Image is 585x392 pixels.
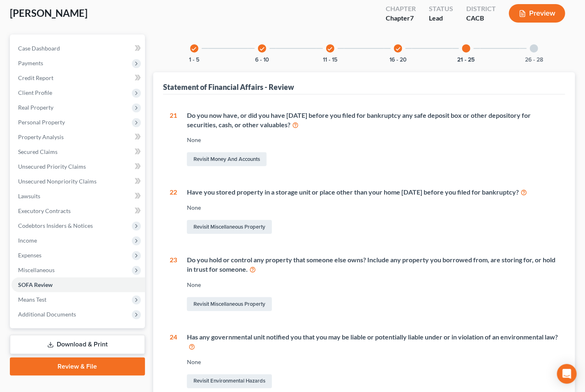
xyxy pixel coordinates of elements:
a: SOFA Review [12,277,145,292]
div: 24 [170,332,177,390]
div: District [466,4,496,14]
a: Unsecured Priority Claims [12,159,145,174]
div: Have you stored property in a storage unit or place other than your home [DATE] before you filed ... [187,188,559,197]
span: Lawsuits [18,193,40,199]
div: Lead [429,14,453,23]
span: Income [18,237,37,244]
a: Revisit Miscellaneous Property [187,297,272,311]
div: 22 [170,188,177,236]
span: Unsecured Priority Claims [18,163,86,170]
a: Revisit Money and Accounts [187,152,267,166]
i: check [259,46,265,52]
span: Client Profile [18,89,52,96]
span: Property Analysis [18,133,64,140]
span: SOFA Review [18,281,53,288]
button: 6 - 10 [255,57,269,63]
a: Review & File [10,358,145,376]
span: Real Property [18,104,53,111]
a: Download & Print [10,335,145,354]
div: CACB [466,14,496,23]
span: Unsecured Nonpriority Claims [18,178,97,185]
span: Miscellaneous [18,266,55,273]
div: Chapter [386,14,416,23]
a: Revisit Environmental Hazards [187,374,272,388]
div: None [187,136,559,144]
i: check [395,46,401,52]
div: Has any governmental unit notified you that you may be liable or potentially liable under or in v... [187,332,559,351]
span: Additional Documents [18,311,76,318]
button: 21 - 25 [457,57,475,63]
button: 16 - 20 [389,57,407,63]
div: Status [429,4,453,14]
span: Case Dashboard [18,45,60,52]
a: Executory Contracts [12,204,145,218]
div: Do you hold or control any property that someone else owns? Include any property you borrowed fro... [187,255,559,274]
a: Revisit Miscellaneous Property [187,220,272,234]
i: check [191,46,197,52]
a: Lawsuits [12,189,145,204]
span: Secured Claims [18,148,58,155]
span: Means Test [18,296,46,303]
div: Statement of Financial Affairs - Review [163,82,294,92]
button: 11 - 15 [323,57,337,63]
div: None [187,204,559,212]
span: Personal Property [18,119,65,126]
a: Credit Report [12,71,145,85]
span: Credit Report [18,74,53,81]
button: 26 - 28 [525,57,543,63]
span: [PERSON_NAME] [10,7,88,19]
div: None [187,281,559,289]
a: Property Analysis [12,130,145,144]
a: Unsecured Nonpriority Claims [12,174,145,189]
a: Secured Claims [12,144,145,159]
a: Case Dashboard [12,41,145,56]
button: 1 - 5 [189,57,199,63]
i: check [327,46,333,52]
div: Open Intercom Messenger [557,364,577,384]
div: Chapter [386,4,416,14]
button: Preview [509,4,565,23]
div: 23 [170,255,177,313]
span: Codebtors Insiders & Notices [18,222,93,229]
span: Payments [18,60,43,66]
span: Executory Contracts [18,207,71,214]
div: None [187,358,559,366]
div: 21 [170,111,177,168]
span: Expenses [18,252,41,259]
span: 7 [410,14,414,22]
div: Do you now have, or did you have [DATE] before you filed for bankruptcy any safe deposit box or o... [187,111,559,130]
